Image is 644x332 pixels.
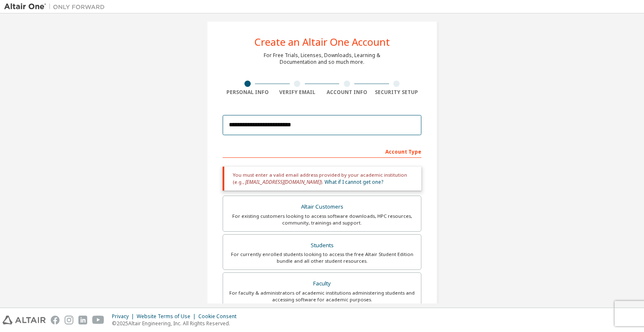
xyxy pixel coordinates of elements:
[198,313,241,320] div: Cookie Consent
[273,89,322,96] div: Verify Email
[112,313,137,320] div: Privacy
[228,251,416,264] div: For currently enrolled students looking to access the free Altair Student Edition bundle and all ...
[254,37,390,47] div: Create an Altair One Account
[92,316,104,324] img: youtube.svg
[78,316,87,324] img: linkedin.svg
[228,290,416,303] div: For faculty & administrators of academic institutions administering students and accessing softwa...
[137,313,198,320] div: Website Terms of Use
[264,52,380,65] div: For Free Trials, Licenses, Downloads, Learning & Documentation and so much more.
[223,167,421,191] div: You must enter a valid email address provided by your academic institution (e.g., ).
[322,89,372,96] div: Account Info
[223,144,421,158] div: Account Type
[3,316,46,324] img: altair_logo.svg
[228,278,416,290] div: Faculty
[228,240,416,251] div: Students
[4,3,109,11] img: Altair One
[65,316,73,324] img: instagram.svg
[223,89,273,96] div: Personal Info
[325,178,383,186] a: What if I cannot get one?
[228,201,416,213] div: Altair Customers
[112,320,241,327] p: © 2025 Altair Engineering, Inc. All Rights Reserved.
[372,89,422,96] div: Security Setup
[228,213,416,226] div: For existing customers looking to access software downloads, HPC resources, community, trainings ...
[245,178,321,186] span: [EMAIL_ADDRESS][DOMAIN_NAME]
[51,316,60,324] img: facebook.svg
